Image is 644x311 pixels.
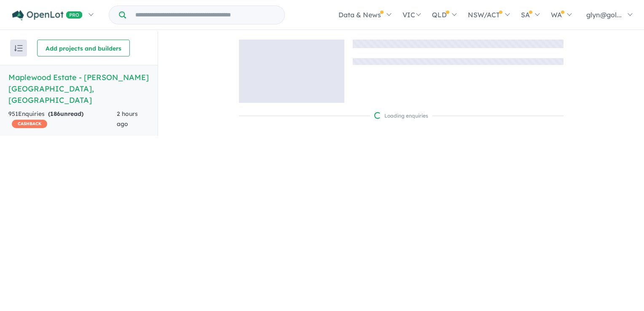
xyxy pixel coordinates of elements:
[128,6,283,24] input: Try estate name, suburb, builder or developer
[12,120,47,128] span: CASHBACK
[37,40,130,56] button: Add projects and builders
[8,109,117,129] div: 951 Enquir ies
[50,110,60,118] span: 186
[14,45,23,51] img: sort.svg
[12,10,83,21] img: Openlot PRO Logo White
[48,110,83,118] strong: ( unread)
[117,110,138,128] span: 2 hours ago
[586,11,622,19] span: glyn@gol...
[374,112,428,120] div: Loading enquiries
[8,72,149,106] h5: Maplewood Estate - [PERSON_NAME][GEOGRAPHIC_DATA] , [GEOGRAPHIC_DATA]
